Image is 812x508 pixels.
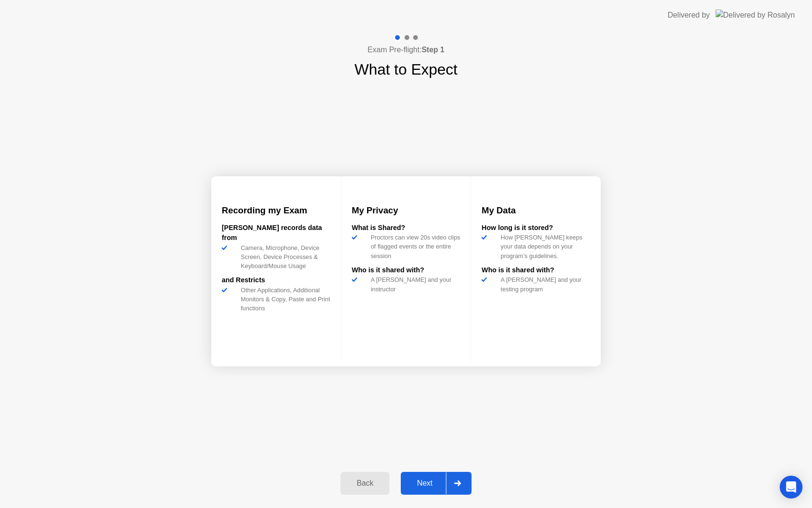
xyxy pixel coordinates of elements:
[222,275,330,286] div: and Restricts
[222,204,330,217] h3: Recording my Exam
[368,44,444,56] h4: Exam Pre-flight:
[237,243,330,271] div: Camera, Microphone, Device Screen, Device Processes & Keyboard/Mouse Usage
[340,472,389,495] button: Back
[716,10,795,20] img: Delivered by Rosalyn
[780,476,803,498] div: Open Intercom Messenger
[401,472,472,495] button: Next
[237,286,330,313] div: Other Applications, Additional Monitors & Copy, Paste and Print functions
[497,233,590,260] div: How [PERSON_NAME] keeps your data depends on your program’s guidelines.
[352,265,461,276] div: Who is it shared with?
[482,265,590,276] div: Who is it shared with?
[343,479,387,488] div: Back
[355,58,458,81] h1: What to Expect
[352,204,461,217] h3: My Privacy
[367,275,461,293] div: A [PERSON_NAME] and your instructor
[367,233,461,260] div: Proctors can view 20s video clips of flagged events or the entire session
[482,204,590,217] h3: My Data
[222,223,330,243] div: [PERSON_NAME] records data from
[668,10,710,21] div: Delivered by
[352,223,461,233] div: What is Shared?
[482,223,590,233] div: How long is it stored?
[497,275,590,293] div: A [PERSON_NAME] and your testing program
[422,46,444,54] b: Step 1
[404,479,446,488] div: Next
